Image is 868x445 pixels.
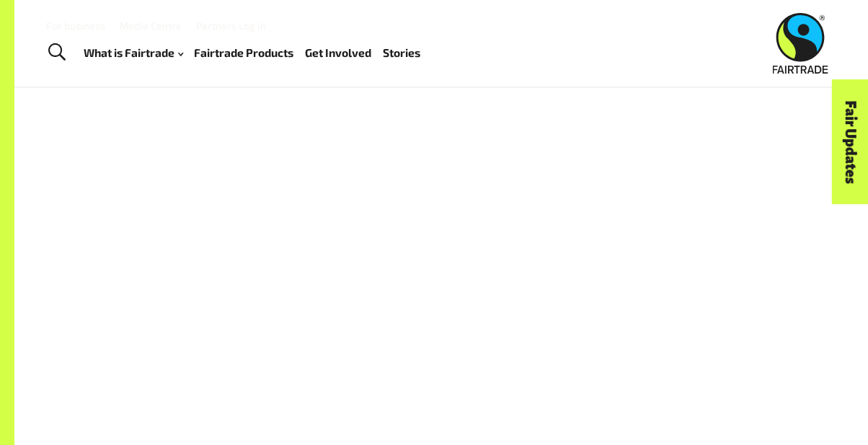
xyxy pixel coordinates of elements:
[194,43,293,63] a: Fairtrade Products
[39,35,74,71] a: Toggle Search
[196,19,266,32] a: Partners Log In
[383,43,420,63] a: Stories
[772,13,828,74] img: Fairtrade Australia New Zealand logo
[84,43,183,63] a: What is Fairtrade
[120,19,182,32] a: Media Centre
[46,19,105,32] a: For business
[305,43,371,63] a: Get Involved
